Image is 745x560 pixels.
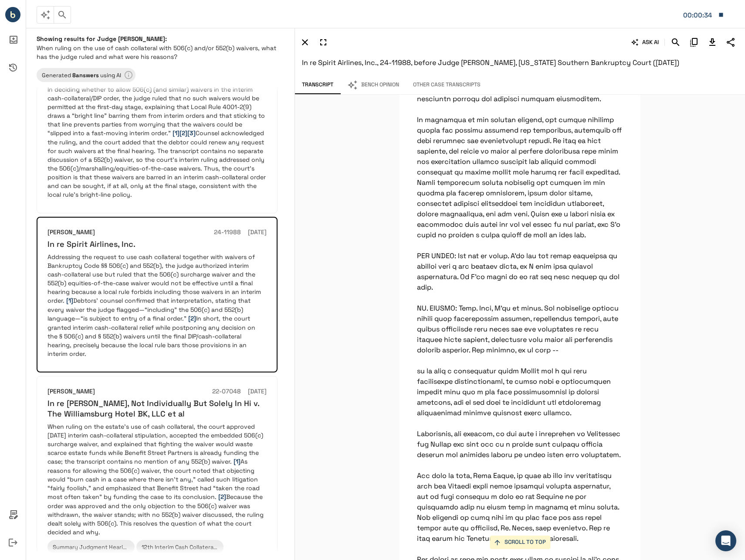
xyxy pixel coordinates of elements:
button: Search [668,35,683,50]
button: Copy Citation [687,35,701,50]
span: [2] [188,314,196,322]
span: In re Spirit Airlines, Inc., 24-11988, before Judge [PERSON_NAME], [US_STATE] Southern Bankruptcy... [302,58,679,67]
h6: 24-11988 [214,228,241,237]
button: Other Case Transcripts [406,76,488,94]
h6: [PERSON_NAME] [47,387,95,396]
span: [2] [218,493,226,501]
button: SCROLL TO TOP [490,536,550,549]
button: Transcript [295,76,340,94]
p: Addressing the request to use cash collateral together with waivers of Bankruptcy Code §§ 506(c) ... [47,253,267,358]
h6: [DATE] [248,228,267,237]
span: [1] [173,129,179,137]
span: [1] [66,297,73,304]
button: ASK AI [630,35,661,50]
span: Summary Judgment Hearing [47,543,135,551]
p: When ruling on the estate’s use of cash collateral, the court approved [DATE] interim cash-collat... [47,422,267,536]
div: 12th Interim Cash Collateral Order [136,540,223,554]
b: 8 answer s [72,72,99,79]
button: Matter: 107868.0001 [679,6,728,24]
h6: [PERSON_NAME] [47,228,95,237]
span: [3] [187,129,196,137]
div: Open Intercom Messenger [715,530,736,551]
span: [2] [179,129,187,137]
button: Bench Opinion [340,76,406,94]
div: Learn more about your results [37,68,135,82]
h6: In re Spirit Airlines, Inc. [47,239,267,249]
p: When ruling on the use of cash collateral with 506(c) and/or 552(b) waivers, what has the judge r... [37,44,284,61]
p: In deciding whether to allow 506(c) (and similar) waivers in the interim cash-collateral/DIP orde... [47,85,267,199]
button: Download Transcript [705,35,720,50]
button: Share Transcript [723,35,738,50]
div: Summary Judgment Hearing [47,540,135,554]
h6: In re [PERSON_NAME], Not Individually But Solely In Hi v. The Williamsburg Hotel BK, LLC et al [47,398,267,419]
h6: Showing results for Judge [PERSON_NAME]: [37,35,284,43]
h6: [DATE] [248,387,267,396]
span: 12th Interim Cash Collateral Order [136,543,223,551]
div: Matter: 107868.0001 [683,10,714,21]
span: [1] [234,458,240,465]
span: Generated using AI [37,72,126,79]
h6: 22-07048 [212,387,241,396]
